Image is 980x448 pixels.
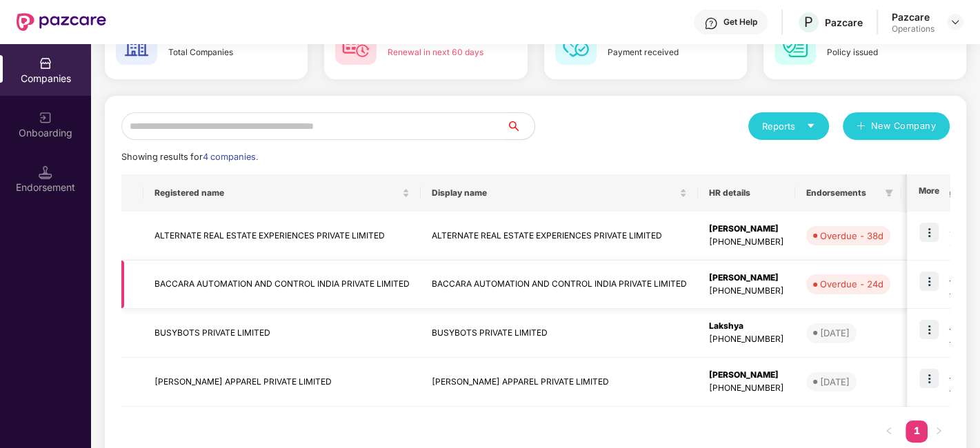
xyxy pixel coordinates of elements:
[421,174,698,212] th: Display name
[825,16,863,29] div: Pazcare
[892,10,934,23] div: Pazcare
[709,285,784,298] div: [PHONE_NUMBER]
[704,17,718,30] img: svg+xml;base64,PHN2ZyBpZD0iSGVscC0zMngzMiIgeG1sbnM9Imh0dHA6Ly93d3cudzMub3JnLzIwMDAvc3ZnIiB3aWR0aD...
[919,369,939,388] img: icon
[168,46,269,59] div: Total Companies
[709,272,784,285] div: [PERSON_NAME]
[820,375,850,389] div: [DATE]
[878,420,900,442] li: Previous Page
[762,119,815,133] div: Reports
[885,189,893,197] span: filter
[39,111,52,125] img: svg+xml;base64,PHN2ZyB3aWR0aD0iMjAiIGhlaWdodD0iMjAiIHZpZXdCb3g9IjAgMCAyMCAyMCIgZmlsbD0ibm9uZSIgeG...
[555,23,597,65] img: svg+xml;base64,PHN2ZyB4bWxucz0iaHR0cDovL3d3dy53My5vcmcvMjAwMC9zdmciIHdpZHRoPSI2MCIgaGVpZ2h0PSI2MC...
[820,277,883,291] div: Overdue - 24d
[421,261,698,309] td: BACCARA AUTOMATION AND CONTROL INDIA PRIVATE LIMITED
[907,174,950,212] th: More
[709,369,784,382] div: [PERSON_NAME]
[432,187,677,198] span: Display name
[709,223,784,236] div: [PERSON_NAME]
[154,187,399,198] span: Registered name
[17,13,106,31] img: New Pazcare Logo
[882,185,896,201] span: filter
[116,23,157,65] img: svg+xml;base64,PHN2ZyB4bWxucz0iaHR0cDovL3d3dy53My5vcmcvMjAwMC9zdmciIHdpZHRoPSI2MCIgaGVpZ2h0PSI2MC...
[143,212,421,261] td: ALTERNATE REAL ESTATE EXPERIENCES PRIVATE LIMITED
[608,46,708,59] div: Payment received
[885,427,893,435] span: left
[143,358,421,407] td: [PERSON_NAME] APPAREL PRIVATE LIMITED
[203,152,258,162] span: 4 companies.
[820,326,850,340] div: [DATE]
[857,121,866,132] span: plus
[506,112,535,140] button: search
[709,236,784,249] div: [PHONE_NUMBER]
[421,358,698,407] td: [PERSON_NAME] APPAREL PRIVATE LIMITED
[906,420,928,441] a: 1
[928,420,950,442] li: Next Page
[39,165,52,179] img: svg+xml;base64,PHN2ZyB3aWR0aD0iMTQuNSIgaGVpZ2h0PSIxNC41IiB2aWV3Qm94PSIwIDAgMTYgMTYiIGZpbGw9Im5vbm...
[878,420,900,442] button: left
[906,420,928,442] li: 1
[827,46,928,59] div: Policy issued
[820,229,883,243] div: Overdue - 38d
[950,17,961,28] img: svg+xml;base64,PHN2ZyBpZD0iRHJvcGRvd24tMzJ4MzIiIHhtbG5zPSJodHRwOi8vd3d3LnczLm9yZy8yMDAwL3N2ZyIgd2...
[804,14,813,30] span: P
[806,121,815,130] span: caret-down
[919,320,939,339] img: icon
[934,427,943,435] span: right
[121,152,258,162] span: Showing results for
[709,320,784,333] div: Lakshya
[919,272,939,291] img: icon
[723,17,757,28] div: Get Help
[774,23,816,65] img: svg+xml;base64,PHN2ZyB4bWxucz0iaHR0cDovL3d3dy53My5vcmcvMjAwMC9zdmciIHdpZHRoPSI2MCIgaGVpZ2h0PSI2MC...
[892,23,934,34] div: Operations
[871,119,937,133] span: New Company
[388,46,488,59] div: Renewal in next 60 days
[928,420,950,442] button: right
[698,174,795,212] th: HR details
[335,23,377,65] img: svg+xml;base64,PHN2ZyB4bWxucz0iaHR0cDovL3d3dy53My5vcmcvMjAwMC9zdmciIHdpZHRoPSI2MCIgaGVpZ2h0PSI2MC...
[421,212,698,261] td: ALTERNATE REAL ESTATE EXPERIENCES PRIVATE LIMITED
[709,333,784,346] div: [PHONE_NUMBER]
[39,57,52,70] img: svg+xml;base64,PHN2ZyBpZD0iQ29tcGFuaWVzIiB4bWxucz0iaHR0cDovL3d3dy53My5vcmcvMjAwMC9zdmciIHdpZHRoPS...
[919,223,939,242] img: icon
[843,112,950,140] button: plusNew Company
[143,174,421,212] th: Registered name
[806,187,879,198] span: Endorsements
[143,261,421,309] td: BACCARA AUTOMATION AND CONTROL INDIA PRIVATE LIMITED
[421,309,698,358] td: BUSYBOTS PRIVATE LIMITED
[143,309,421,358] td: BUSYBOTS PRIVATE LIMITED
[506,121,534,132] span: search
[709,382,784,395] div: [PHONE_NUMBER]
